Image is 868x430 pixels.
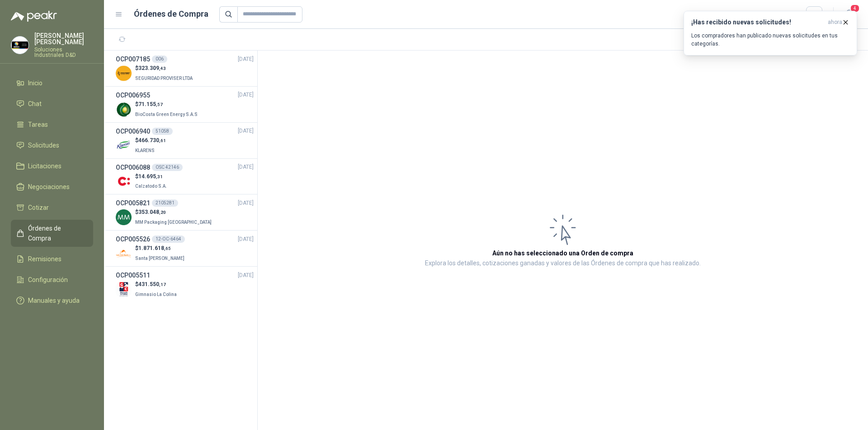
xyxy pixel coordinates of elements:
[11,11,57,22] img: Logo peakr
[116,282,132,297] img: Company Logo
[135,172,169,181] p: $
[135,208,213,217] p: $
[11,74,93,92] a: Inicio
[11,199,93,216] a: Cotizar
[135,64,194,73] p: $
[159,138,166,143] span: ,61
[11,95,93,112] a: Chat
[138,173,163,180] span: 14.695
[28,182,70,192] span: Negociaciones
[116,138,132,153] img: Company Logo
[116,54,254,83] a: OCP007185006[DATE] Company Logo$323.309,43SEGURIDAD PROVISER LTDA
[11,137,93,154] a: Solicitudes
[152,164,183,171] div: OSC 42146
[135,280,179,289] p: $
[841,6,857,23] button: 4
[159,66,166,71] span: ,43
[850,4,860,13] span: 4
[116,90,150,100] h3: OCP006955
[116,234,150,244] h3: OCP005526
[28,203,49,213] span: Cotizar
[116,90,254,119] a: OCP006955[DATE] Company Logo$71.155,57BioCosta Green Energy S.A.S
[11,157,93,175] a: Licitaciones
[691,32,849,48] p: Los compradores han publicado nuevas solicitudes en tus categorías.
[28,296,80,305] span: Manuales y ayuda
[11,178,93,195] a: Negociaciones
[135,244,186,253] p: $
[34,32,93,45] p: [PERSON_NAME] [PERSON_NAME]
[28,223,85,243] span: Órdenes de Compra
[135,76,193,81] span: SEGURIDAD PROVISER LTDA
[135,292,177,297] span: Gimnasio La Colina
[238,199,254,208] span: [DATE]
[116,198,150,208] h3: OCP005821
[116,234,254,263] a: OCP00552612-OC-6464[DATE] Company Logo$1.871.618,65Santa [PERSON_NAME]
[156,102,163,107] span: ,57
[135,256,184,261] span: Santa [PERSON_NAME]
[238,235,254,244] span: [DATE]
[116,162,150,172] h3: OCP006088
[164,246,171,251] span: ,65
[28,161,61,171] span: Licitaciones
[691,18,824,26] h3: ¡Has recibido nuevas solicitudes!
[116,54,150,64] h3: OCP007185
[238,55,254,64] span: [DATE]
[135,184,167,189] span: Calzatodo S.A.
[152,236,185,243] div: 12-OC-6464
[159,282,166,287] span: ,17
[828,18,842,26] span: ahora
[28,140,59,150] span: Solicitudes
[116,126,150,136] h3: OCP006940
[138,137,166,143] span: 466.730
[116,198,254,227] a: OCP0058212105281[DATE] Company Logo$353.048,20MM Packaging [GEOGRAPHIC_DATA]
[135,112,198,117] span: BioCosta Green Energy S.A.S
[116,270,150,280] h3: OCP005511
[116,102,132,117] img: Company Logo
[135,136,166,145] p: $
[28,254,61,264] span: Remisiones
[11,220,93,247] a: Órdenes de Compra
[116,209,132,225] img: Company Logo
[28,99,42,109] span: Chat
[238,271,254,280] span: [DATE]
[11,271,93,288] a: Configuración
[28,120,48,129] span: Tareas
[28,275,68,285] span: Configuración
[238,127,254,135] span: [DATE]
[11,37,28,54] img: Company Logo
[138,245,171,251] span: 1.871.618
[138,209,166,215] span: 353.048
[492,248,633,258] h3: Aún no has seleccionado una Orden de compra
[238,91,254,99] span: [DATE]
[138,281,166,287] span: 431.550
[138,65,166,71] span: 323.309
[425,258,701,269] p: Explora los detalles, cotizaciones ganadas y valores de las Órdenes de compra que has realizado.
[135,148,155,153] span: KLARENS
[684,11,857,55] button: ¡Has recibido nuevas solicitudes!ahora Los compradores han publicado nuevas solicitudes en tus ca...
[152,199,178,207] div: 2105281
[152,55,167,63] div: 006
[11,250,93,268] a: Remisiones
[116,245,132,261] img: Company Logo
[134,8,208,20] h1: Órdenes de Compra
[116,126,254,155] a: OCP00694051058[DATE] Company Logo$466.730,61KLARENS
[116,162,254,191] a: OCP006088OSC 42146[DATE] Company Logo$14.695,31Calzatodo S.A.
[34,47,93,58] p: Soluciones Industriales D&D
[138,101,163,107] span: 71.155
[11,116,93,133] a: Tareas
[116,173,132,189] img: Company Logo
[135,220,212,225] span: MM Packaging [GEOGRAPHIC_DATA]
[28,78,42,88] span: Inicio
[156,174,163,179] span: ,31
[152,128,173,135] div: 51058
[135,100,199,109] p: $
[11,292,93,309] a: Manuales y ayuda
[116,270,254,299] a: OCP005511[DATE] Company Logo$431.550,17Gimnasio La Colina
[159,210,166,215] span: ,20
[238,163,254,171] span: [DATE]
[116,65,132,81] img: Company Logo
